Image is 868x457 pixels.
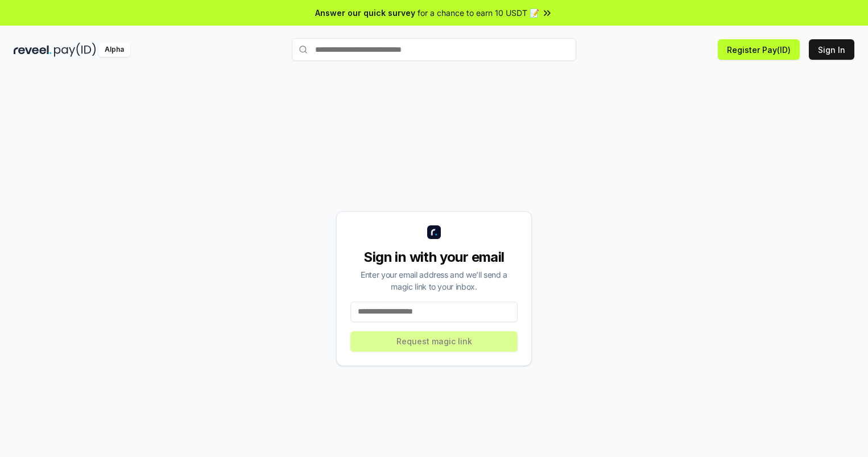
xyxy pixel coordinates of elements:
img: pay_id [54,43,96,57]
div: Enter your email address and we’ll send a magic link to your inbox. [350,269,518,293]
div: Alpha [98,43,130,57]
img: logo_small [427,225,441,239]
span: for a chance to earn 10 USDT 📝 [418,7,539,19]
button: Register Pay(ID) [718,39,800,60]
img: reveel_dark [14,43,52,57]
span: Answer our quick survey [315,7,415,19]
button: Sign In [809,39,854,60]
div: Sign in with your email [350,248,518,266]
